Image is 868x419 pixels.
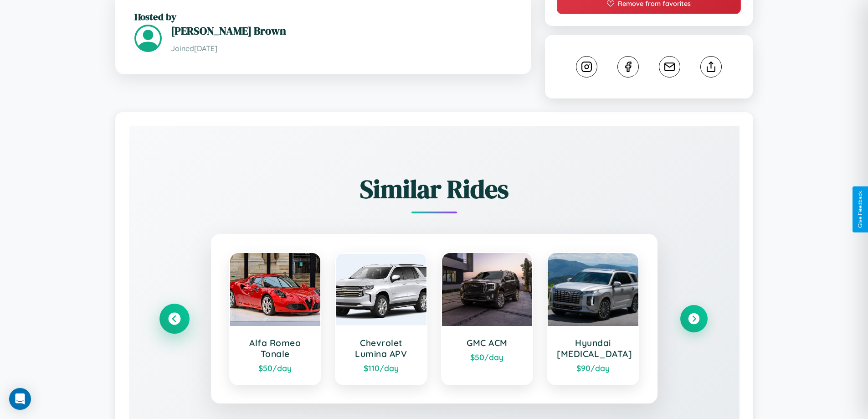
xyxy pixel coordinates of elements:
h3: Hyundai [MEDICAL_DATA] [557,337,629,359]
h3: GMC ACM [451,337,524,348]
p: Joined [DATE] [171,42,512,55]
h2: Hosted by [134,10,512,23]
a: Chevrolet Lumina APV$110/day [335,252,427,385]
a: Alfa Romeo Tonale$50/day [229,252,322,385]
a: GMC ACM$50/day [441,252,534,385]
div: $ 50 /day [451,352,524,362]
div: Give Feedback [857,191,863,228]
h3: [PERSON_NAME] Brown [171,23,512,38]
div: $ 50 /day [239,363,312,373]
div: Open Intercom Messenger [9,388,31,410]
h3: Alfa Romeo Tonale [239,337,312,359]
h2: Similar Rides [161,171,708,207]
div: $ 90 /day [557,363,629,373]
div: $ 110 /day [345,363,417,373]
a: Hyundai [MEDICAL_DATA]$90/day [547,252,639,385]
h3: Chevrolet Lumina APV [345,337,417,359]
